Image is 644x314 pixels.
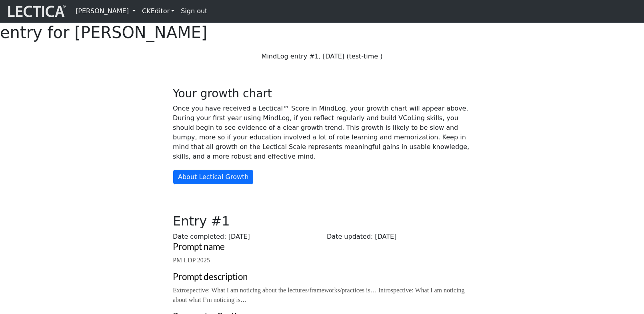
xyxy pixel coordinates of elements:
[173,52,471,61] p: MindLog entry #1, [DATE] (test-time )
[168,213,476,229] h2: Entry #1
[173,232,226,242] label: Date completed:
[322,232,476,242] div: Date updated: [DATE]
[173,104,471,161] p: Once you have received a Lectical™ Score in MindLog, your growth chart will appear above. During ...
[72,3,139,19] a: [PERSON_NAME]
[173,272,471,282] h3: Prompt description
[173,286,471,305] p: Extrospective: What I am noticing about the lectures/frameworks/practices is… Introspective: What...
[178,3,210,19] a: Sign out
[139,3,178,19] a: CKEditor
[173,242,471,252] h3: Prompt name
[6,4,66,19] img: lecticalive
[173,169,254,185] button: About Lectical Growth
[228,233,250,240] span: [DATE]
[173,87,471,101] h3: Your growth chart
[173,256,471,265] p: PM LDP 2025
